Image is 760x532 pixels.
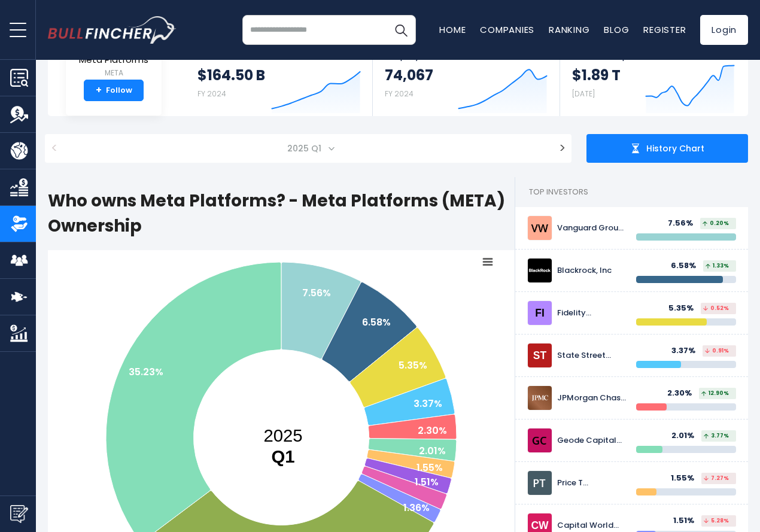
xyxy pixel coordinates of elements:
div: 6.58% [671,261,703,271]
span: Market Capitalization [572,50,735,61]
button: Search [386,15,416,45]
img: Ownership [10,215,28,233]
a: Blog [604,23,629,36]
span: Meta Platforms [79,55,148,65]
small: META [79,68,148,78]
div: 5.35% [668,303,701,314]
strong: 74,067 [385,66,433,84]
a: Companies [480,23,534,36]
tspan: Q1 [271,446,294,466]
span: 2025 Q1 [70,134,547,163]
text: 2.30% [418,424,447,437]
strong: $164.50 B [197,66,265,84]
a: Login [700,15,748,45]
div: 2.30% [667,388,699,399]
text: 1.51% [415,475,439,489]
button: < [45,134,64,163]
div: Blackrock, Inc [557,266,627,276]
text: 1.55% [417,461,443,475]
a: Revenue $164.50 B FY 2024 [186,39,373,116]
text: 6.58% [362,315,391,329]
div: 7.56% [668,218,700,229]
a: Register [643,23,686,36]
div: Geode Capital Management, LLC [557,436,627,446]
a: Home [439,23,466,36]
span: Revenue [197,50,361,61]
div: Fidelity Investments (FMR) [557,308,627,318]
div: 1.55% [671,473,701,484]
span: 7.27% [704,476,729,481]
span: History Chart [646,143,704,154]
small: FY 2024 [197,89,226,99]
div: State Street Corp [557,351,627,361]
div: 2.01% [671,431,701,441]
span: 1.33% [706,263,729,269]
h2: Top Investors [515,177,748,207]
span: 0.20% [703,221,729,226]
span: 0.91% [705,348,729,354]
a: Employees 74,067 FY 2024 [373,39,559,116]
small: FY 2024 [385,89,414,99]
small: [DATE] [572,89,595,99]
strong: $1.89 T [572,66,621,84]
button: > [553,134,571,163]
span: 12.90% [701,391,729,396]
text: 35.23% [129,365,163,379]
strong: + [96,85,102,96]
text: 3.37% [414,397,442,411]
text: 2025 [263,425,302,466]
text: 1.36% [403,501,430,515]
span: 2025 Q1 [282,140,329,157]
span: 0.52% [703,306,729,311]
text: 7.56% [302,286,331,300]
div: 3.37% [671,346,703,356]
a: Go to homepage [48,16,177,44]
div: Price T [PERSON_NAME] Associates Inc [557,478,627,488]
a: Ranking [549,23,589,36]
span: 3.77% [704,433,729,439]
h1: Who owns Meta Platforms? - Meta Platforms (META) Ownership [48,189,515,239]
div: Capital World Investors [557,521,627,531]
a: +Follow [84,80,144,101]
div: JPMorgan Chase & CO [557,393,627,403]
div: 1.51% [673,516,701,526]
img: bullfincher logo [48,16,177,44]
div: Vanguard Group Inc [557,223,627,233]
span: Employees [385,50,547,61]
img: history chart [631,144,640,153]
a: Market Capitalization $1.89 T [DATE] [560,39,747,116]
span: 5.28% [704,518,729,524]
text: 2.01% [419,444,446,458]
text: 5.35% [399,358,427,372]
